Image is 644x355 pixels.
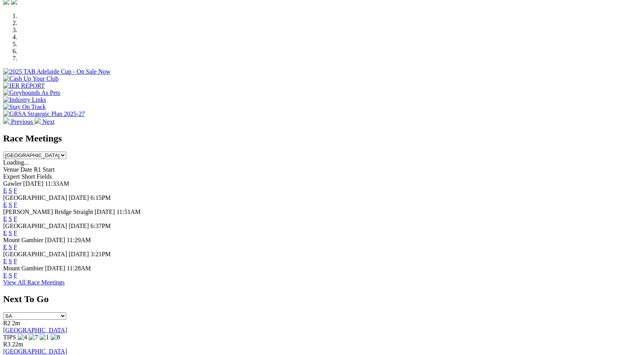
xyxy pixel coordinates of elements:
span: [DATE] [69,251,89,257]
a: S [9,230,12,236]
a: E [3,216,7,222]
a: E [3,230,7,236]
span: Fields [36,173,52,180]
a: Next [35,118,55,125]
a: View All Race Meetings [3,279,65,286]
img: chevron-left-pager-white.svg [3,118,9,124]
span: TIPS [3,334,16,341]
span: 11:28AM [67,265,91,272]
a: E [3,258,7,264]
span: 11:51AM [116,208,141,215]
span: Previous [11,118,33,125]
a: F [14,244,17,250]
span: [PERSON_NAME] Bridge Straight [3,208,93,215]
a: F [14,216,17,222]
a: E [3,187,7,194]
img: 8 [51,334,60,341]
a: F [14,187,17,194]
span: [DATE] [69,194,89,201]
span: Loading... [3,159,29,166]
span: [DATE] [45,237,65,243]
a: Previous [3,118,35,125]
h2: Next To Go [3,294,641,304]
a: E [3,272,7,279]
a: S [9,258,12,264]
span: [DATE] [69,223,89,229]
span: Next [42,118,55,125]
span: 3:21PM [91,251,111,257]
a: [GEOGRAPHIC_DATA] [3,327,67,333]
span: 2m [12,320,20,326]
img: 2025 TAB Adelaide Cup - On Sale Now [3,68,111,75]
img: Stay On Track [3,103,45,110]
a: F [14,230,17,236]
span: [GEOGRAPHIC_DATA] [3,223,67,229]
a: E [3,244,7,250]
span: [DATE] [95,208,115,215]
a: [GEOGRAPHIC_DATA] [3,348,67,355]
img: Greyhounds As Pets [3,89,60,96]
a: E [3,201,7,208]
img: Cash Up Your Club [3,75,58,82]
a: F [14,272,17,279]
span: [DATE] [23,180,44,187]
span: 11:29AM [67,237,91,243]
img: IER REPORT [3,82,45,89]
span: Venue [3,166,19,173]
img: 7 [29,334,38,341]
a: F [14,258,17,264]
a: S [9,272,12,279]
span: R2 [3,320,11,326]
a: F [14,201,17,208]
img: chevron-right-pager-white.svg [35,118,41,124]
span: Short [22,173,35,180]
span: 6:15PM [91,194,111,201]
span: 22m [12,341,23,348]
a: S [9,187,12,194]
span: Mount Gambier [3,237,44,243]
span: Gawler [3,180,22,187]
img: GRSA Strategic Plan 2025-27 [3,110,85,118]
span: [GEOGRAPHIC_DATA] [3,251,67,257]
span: Expert [3,173,20,180]
a: S [9,244,12,250]
span: R1 Start [34,166,55,173]
span: 11:33AM [45,180,69,187]
span: [DATE] [45,265,65,272]
span: R3 [3,341,11,348]
span: [GEOGRAPHIC_DATA] [3,194,67,201]
span: 6:37PM [91,223,111,229]
a: S [9,216,12,222]
img: 4 [18,334,27,341]
img: Industry Links [3,96,46,103]
img: 1 [40,334,49,341]
a: S [9,201,12,208]
span: Date [20,166,32,173]
h2: Race Meetings [3,133,641,144]
span: Mount Gambier [3,265,44,272]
